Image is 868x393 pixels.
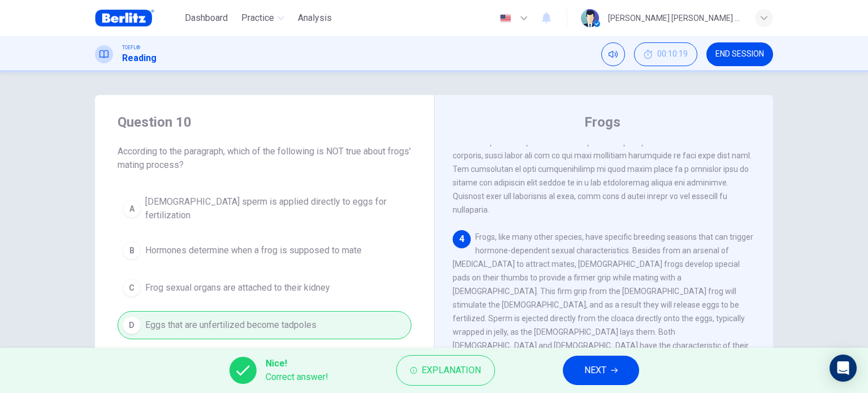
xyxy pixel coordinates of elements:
div: Hide [634,42,697,66]
span: 00:10:19 [657,50,688,59]
span: Frogs, like many other species, have specific breeding seasons that can trigger hormone-dependent... [453,232,753,377]
h4: Frogs [584,113,620,131]
span: According to the paragraph, which of the following is NOT true about frogs' mating process? [118,145,411,172]
div: Open Intercom Messenger [830,355,857,382]
button: Explanation [396,355,495,386]
button: Analysis [293,8,336,28]
div: 4 [453,230,471,248]
button: 00:10:19 [634,42,697,66]
img: en [498,14,513,23]
h4: Question 10 [118,113,411,131]
button: NEXT [563,356,639,385]
span: Dashboard [185,11,228,25]
button: Practice [237,8,289,28]
div: [PERSON_NAME] [PERSON_NAME] [PERSON_NAME] [608,11,741,25]
span: Analysis [298,11,332,25]
span: TOEFL® [122,44,140,51]
h1: Reading [122,51,157,65]
span: Explanation [422,362,481,378]
span: END SESSION [715,50,764,59]
span: NEXT [584,362,606,378]
a: Berlitz Brasil logo [95,7,180,29]
button: Dashboard [180,8,232,28]
span: Correct answer! [266,370,328,384]
button: END SESSION [706,42,773,66]
span: Nice! [266,357,328,370]
span: Practice [241,11,274,25]
div: Mute [601,42,625,66]
img: Profile picture [581,9,599,27]
img: Berlitz Brasil logo [95,7,154,29]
